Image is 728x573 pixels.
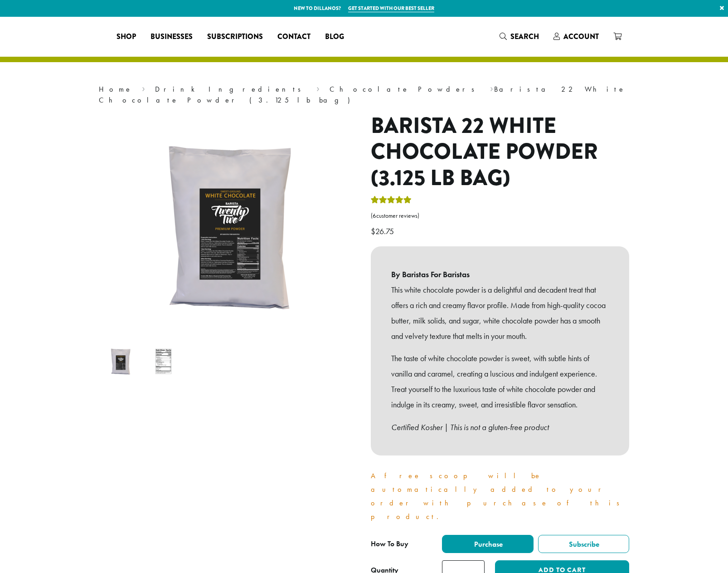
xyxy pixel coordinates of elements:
a: A free scoop will be automatically added to your order with purchase of this product. [371,471,626,521]
a: (6customer reviews) [371,211,629,220]
a: Shop [109,29,143,44]
img: Barista 22 Sweet Ground White Chocolate Powder [115,113,341,340]
span: Subscriptions [207,31,263,43]
span: Businesses [150,31,193,43]
b: By Baristas For Baristas [391,267,609,282]
a: Get started with our best seller [348,5,434,12]
a: Chocolate Powders [330,84,480,94]
img: Barista 22 Sweet Ground White Chocolate Powder [102,343,138,379]
p: The taste of white chocolate powder is sweet, with subtle hints of vanilla and caramel, creating ... [391,351,609,412]
h1: Barista 22 White Chocolate Powder (3.125 lb bag) [371,113,629,191]
a: Drink Ingredients [155,84,307,94]
span: Account [563,31,599,42]
span: $ [371,226,375,236]
span: › [316,81,320,95]
span: Subscribe [568,539,599,549]
img: Barista 22 White Chocolate Powder (3.125 lb bag) - Image 2 [146,343,181,379]
span: Purchase [473,539,503,549]
span: Blog [325,31,344,43]
span: How To Buy [371,539,408,549]
span: Search [510,31,539,42]
a: Search [492,29,546,44]
bdi: 26.75 [371,226,396,236]
span: Contact [277,31,311,43]
p: This white chocolate powder is a delightful and decadent treat that offers a rich and creamy flav... [391,282,609,343]
span: › [142,81,145,95]
span: › [490,81,493,95]
span: 6 [373,212,376,220]
div: Rated 5.00 out of 5 [371,195,412,208]
span: Shop [116,31,136,43]
em: Certified Kosher | This is not a gluten-free product [391,422,549,432]
a: Home [99,84,132,94]
nav: Breadcrumb [99,84,629,106]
